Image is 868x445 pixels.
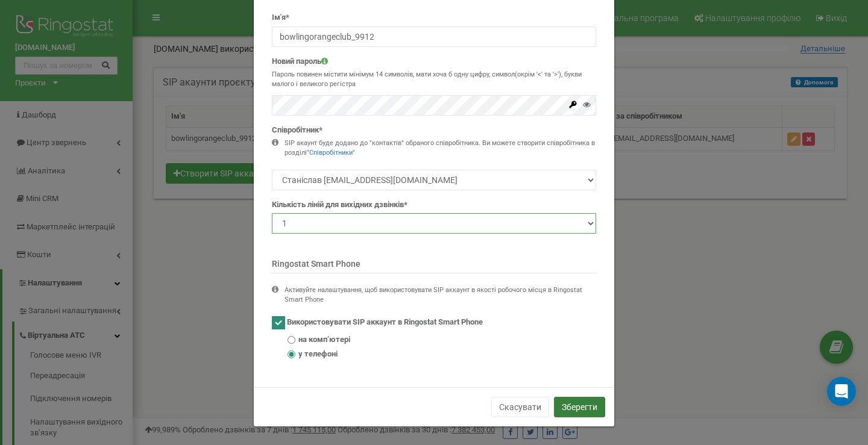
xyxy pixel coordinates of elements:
[285,138,596,157] div: SIP акаунт буде додано до "контактів" обраного співробітника. Ви можете створити співробітника в ...
[272,258,596,273] p: Ringostat Smart Phone
[298,334,350,346] span: на компʼютері
[554,397,605,417] button: Зберегти
[272,199,407,211] label: Кількість ліній для вихідних дзвінків*
[491,397,549,417] button: Скасувати
[272,70,596,89] p: Пароль повинен містити мінімум 14 символів, мати хоча б одну цифру, символ(окрім '<' та '>'), бук...
[288,350,295,358] input: у телефоні
[827,377,856,406] div: Open Intercom Messenger
[272,125,322,136] label: Співробітник*
[285,285,596,304] div: Активуйте налаштування, щоб використовувати SIP аккаунт в якості робочого місця в Ringostat Smart...
[272,12,289,23] label: Ім'я*
[272,56,328,67] label: Новий пароль
[298,349,338,360] span: у телефоні
[288,336,295,344] input: на компʼютері
[287,318,483,327] span: Використовувати SIP аккаунт в Ringostat Smart Phone
[307,149,355,157] a: "Співробітники"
